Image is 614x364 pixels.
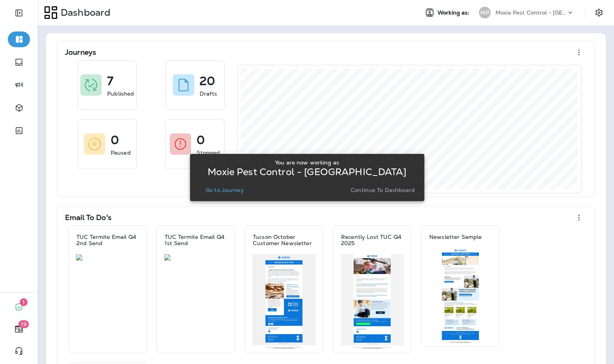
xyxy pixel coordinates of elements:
[592,6,606,20] button: Settings
[429,234,482,240] p: Newsletter Sample
[20,298,28,306] span: 1
[111,149,131,157] p: Paused
[107,90,134,98] p: Published
[351,187,415,193] p: Continue to Dashboard
[495,9,566,16] p: Moxie Pest Control - [GEOGRAPHIC_DATA]
[429,248,492,343] img: 75575075-7741-45e8-9678-775fbff4396d.jpg
[8,5,30,21] button: Expand Sidebar
[347,185,418,196] button: Continue to Dashboard
[107,77,113,85] p: 7
[65,214,111,222] p: Email To Do's
[19,320,29,328] span: 19
[58,7,110,18] p: Dashboard
[111,136,119,144] p: 0
[164,254,227,261] img: e114c733-b188-4668-9aaf-5c8041561465.jpg
[206,187,244,193] p: Go to Journey
[479,7,491,18] div: MP
[8,321,30,337] button: 19
[208,169,406,175] p: Moxie Pest Control - [GEOGRAPHIC_DATA]
[76,234,139,246] p: TUC Termite Email Q4 2nd Send
[8,299,30,315] button: 1
[275,159,339,166] p: You are now working as
[76,254,139,261] img: 57f49e96-8f7a-4de1-a2df-33e9c9493517.jpg
[438,9,471,16] span: Working as:
[65,48,96,56] p: Journeys
[202,185,247,196] button: Go to Journey
[165,234,227,246] p: TUC Termite Email Q4 1st Send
